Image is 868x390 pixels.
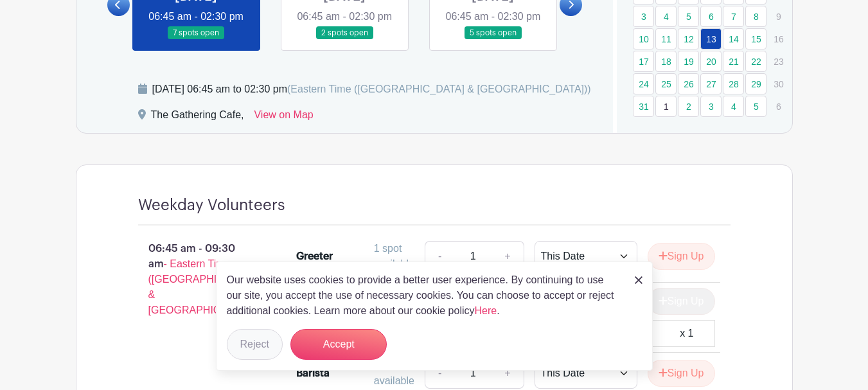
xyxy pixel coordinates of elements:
[700,73,722,94] a: 27
[296,249,333,264] div: Greeter
[648,243,715,270] button: Sign Up
[633,73,654,94] a: 24
[745,96,766,117] a: 5
[492,358,524,389] a: +
[635,276,642,284] img: close_button-5f87c8562297e5c2d7936805f587ecaba9071eb48480494691a3f1689db116b3.svg
[678,73,699,94] a: 26
[680,326,693,341] div: x 1
[374,241,414,272] div: 1 spot available
[296,366,330,381] div: Barista
[745,28,766,49] a: 15
[768,6,789,26] p: 9
[655,6,677,27] a: 4
[700,28,722,49] a: 13
[287,84,591,94] span: (Eastern Time ([GEOGRAPHIC_DATA] & [GEOGRAPHIC_DATA]))
[678,6,699,27] a: 5
[700,51,722,72] a: 20
[227,329,283,360] button: Reject
[723,96,744,117] a: 4
[700,6,722,27] a: 6
[633,6,654,27] a: 3
[723,51,744,72] a: 21
[152,82,591,97] div: [DATE] 06:45 am to 02:30 pm
[768,29,789,49] p: 16
[648,360,715,387] button: Sign Up
[723,73,744,94] a: 28
[768,74,789,94] p: 30
[723,6,744,27] a: 7
[745,73,766,94] a: 29
[148,258,259,315] span: - Eastern Time ([GEOGRAPHIC_DATA] & [GEOGRAPHIC_DATA])
[633,96,654,117] a: 31
[678,28,699,49] a: 12
[290,329,387,360] button: Accept
[655,51,677,72] a: 18
[700,96,722,117] a: 3
[768,96,789,116] p: 6
[425,241,454,272] a: -
[655,96,677,117] a: 1
[745,6,766,27] a: 8
[425,358,454,389] a: -
[374,358,414,389] div: 1 spot available
[492,241,524,272] a: +
[655,73,677,94] a: 25
[723,28,744,49] a: 14
[655,28,677,49] a: 11
[475,305,497,316] a: Here
[151,107,244,128] div: The Gathering Cafe,
[745,51,766,72] a: 22
[633,51,654,72] a: 17
[254,107,313,128] a: View on Map
[678,96,699,117] a: 2
[678,51,699,72] a: 19
[118,236,276,323] p: 06:45 am - 09:30 am
[768,51,789,71] p: 23
[138,196,285,215] h4: Weekday Volunteers
[633,28,654,49] a: 10
[227,272,621,319] p: Our website uses cookies to provide a better user experience. By continuing to use our site, you ...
